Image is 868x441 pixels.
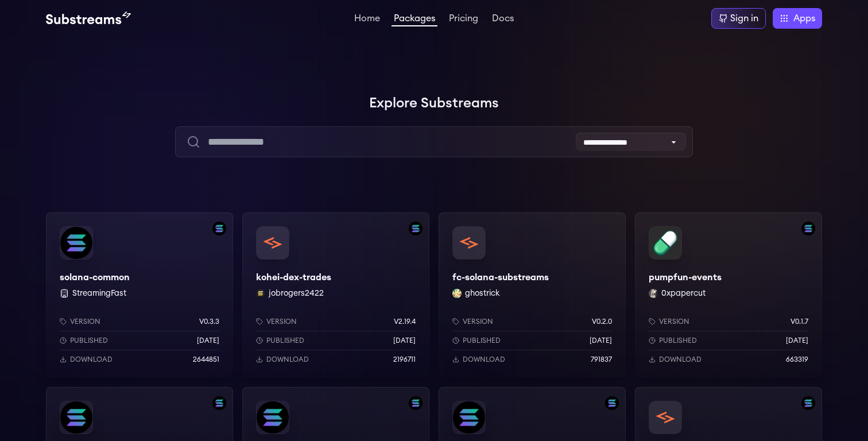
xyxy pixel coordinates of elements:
[605,396,619,410] img: Filter by solana network
[266,336,304,345] p: Published
[661,288,706,299] button: 0xpapercut
[197,336,219,345] p: [DATE]
[70,336,108,345] p: Published
[199,317,219,326] p: v0.3.3
[730,11,758,25] div: Sign in
[393,336,416,345] p: [DATE]
[242,212,429,378] a: Filter by solana networkkohei-dex-tradeskohei-dex-tradesjobrogers2422 jobrogers2422Versionv2.19.4...
[70,317,100,326] p: Version
[352,14,382,25] a: Home
[463,336,501,345] p: Published
[212,396,226,410] img: Filter by solana network
[409,222,423,235] img: Filter by solana network
[786,355,808,364] p: 663319
[266,317,297,326] p: Version
[786,336,808,345] p: [DATE]
[463,317,493,326] p: Version
[447,14,480,25] a: Pricing
[465,288,500,299] button: ghostrick
[592,317,612,326] p: v0.2.0
[46,212,233,378] a: Filter by solana networksolana-commonsolana-common StreamingFastVersionv0.3.3Published[DATE]Downl...
[46,92,822,115] h1: Explore Substreams
[392,14,437,26] a: Packages
[46,11,131,25] img: Substream's logo
[266,355,309,364] p: Download
[591,355,612,364] p: 791837
[659,355,702,364] p: Download
[590,336,612,345] p: [DATE]
[409,396,423,410] img: Filter by solana network
[463,355,505,364] p: Download
[801,222,815,235] img: Filter by solana network
[659,317,689,326] p: Version
[793,11,815,25] span: Apps
[439,212,626,378] a: fc-solana-substreamsfc-solana-substreamsghostrick ghostrickVersionv0.2.0Published[DATE]Download79...
[490,14,516,25] a: Docs
[801,396,815,410] img: Filter by solana network
[790,317,808,326] p: v0.1.7
[72,288,126,299] button: StreamingFast
[212,222,226,235] img: Filter by solana network
[70,355,113,364] p: Download
[394,317,416,326] p: v2.19.4
[269,288,324,299] button: jobrogers2422
[659,336,697,345] p: Published
[393,355,416,364] p: 2196711
[193,355,219,364] p: 2644851
[635,212,822,378] a: Filter by solana networkpumpfun-eventspumpfun-events0xpapercut 0xpapercutVersionv0.1.7Published[D...
[711,8,766,29] a: Sign in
